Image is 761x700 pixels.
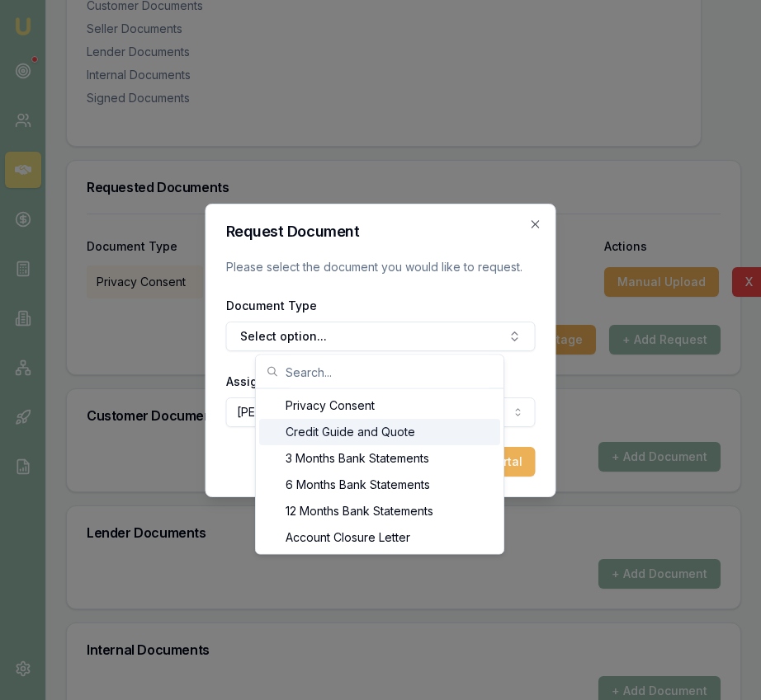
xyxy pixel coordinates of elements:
[259,472,500,498] div: 6 Months Bank Statements
[259,524,500,551] div: Account Closure Letter
[259,498,500,524] div: 12 Months Bank Statements
[226,322,536,351] button: Select option...
[226,374,317,388] label: Assigned Client
[259,445,500,472] div: 3 Months Bank Statements
[259,551,500,577] div: Accountant Financials
[226,298,317,312] label: Document Type
[259,392,500,419] div: Privacy Consent
[259,419,500,445] div: Credit Guide and Quote
[226,259,536,275] p: Please select the document you would like to request.
[226,224,536,239] h2: Request Document
[256,389,503,554] div: Search...
[286,355,494,388] input: Search...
